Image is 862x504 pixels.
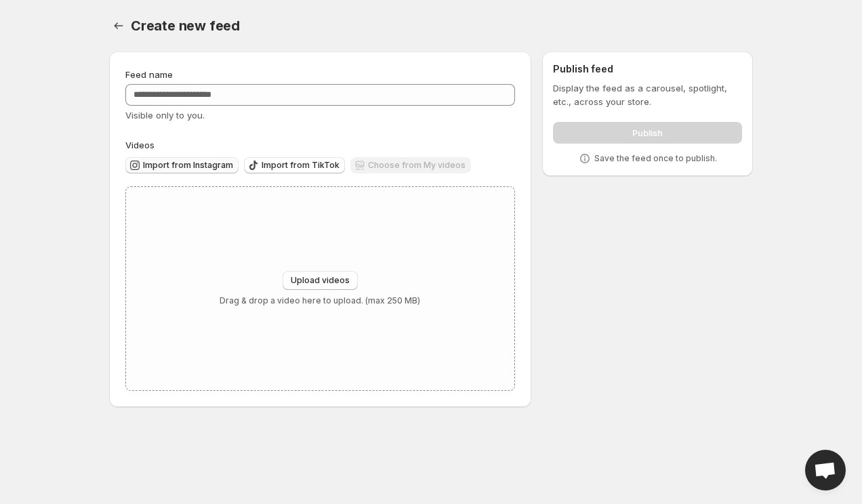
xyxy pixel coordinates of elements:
button: Upload videos [283,271,358,290]
p: Drag & drop a video here to upload. (max 250 MB) [220,295,420,306]
p: Save the feed once to publish. [594,153,717,164]
div: Open chat [805,450,846,490]
span: Videos [125,140,155,150]
span: Visible only to you. [125,110,205,121]
h2: Publish feed [553,62,742,76]
span: Import from TikTok [262,160,340,171]
button: Import from TikTok [244,157,345,173]
span: Import from Instagram [143,160,233,171]
button: Settings [109,16,128,35]
span: Feed name [125,69,173,80]
span: Upload videos [291,275,350,286]
span: Create new feed [131,18,240,34]
p: Display the feed as a carousel, spotlight, etc., across your store. [553,81,742,108]
button: Import from Instagram [125,157,239,173]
